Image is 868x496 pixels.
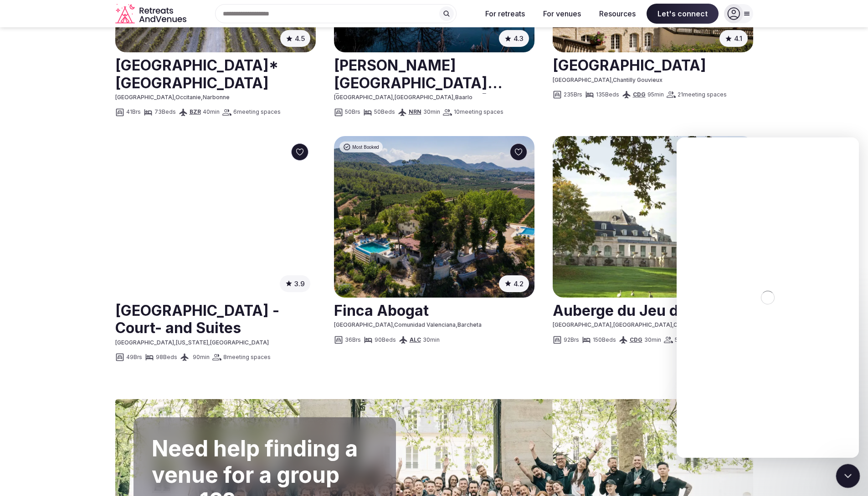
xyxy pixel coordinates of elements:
[339,142,383,152] div: Most Booked
[394,321,456,328] span: Comunidad Valenciana
[115,53,316,94] a: View venue
[675,336,722,344] span: 5 meeting spaces
[126,108,141,116] span: 41 Brs
[233,108,281,116] span: 6 meeting spaces
[375,336,396,344] span: 90 Beds
[115,299,316,339] a: View venue
[553,53,753,76] a: View venue
[564,336,579,344] span: 92 Brs
[423,336,440,344] span: 30 min
[613,76,663,83] span: Chantilly Gouvieux
[630,336,642,343] a: CDG
[115,339,174,346] span: [GEOGRAPHIC_DATA]
[175,94,201,101] span: Occitanie
[154,108,176,116] span: 73 Beds
[514,34,524,43] span: 4.3
[334,136,534,298] img: Finca Abogat
[454,108,503,116] span: 10 meeting spaces
[553,299,753,321] a: View venue
[536,4,588,24] button: For venues
[334,53,534,94] h2: [PERSON_NAME][GEOGRAPHIC_DATA] [GEOGRAPHIC_DATA]
[126,354,142,361] span: 49 Brs
[596,91,619,99] span: 135 Beds
[334,299,534,321] a: View venue
[193,354,210,361] span: 90 min
[719,30,748,47] button: 4.1
[208,339,210,346] span: ,
[345,336,361,344] span: 36 Brs
[174,94,175,101] span: ,
[203,94,230,101] span: Narbonne
[553,76,611,83] span: [GEOGRAPHIC_DATA]
[593,336,616,344] span: 150 Beds
[453,94,455,101] span: ,
[115,4,188,24] a: Visit the homepage
[457,321,482,328] span: Barcheta
[553,136,753,298] img: Auberge du Jeu de Paume
[633,91,646,98] a: CDG
[190,108,201,115] a: BZR
[156,354,177,361] span: 98 Beds
[499,30,529,47] button: 4.3
[223,354,271,361] span: 8 meeting spaces
[395,94,453,101] span: [GEOGRAPHIC_DATA]
[592,4,643,24] button: Resources
[455,94,473,101] span: Baarlo
[678,91,727,99] span: 21 meeting spaces
[647,4,719,24] span: Let's connect
[334,53,534,94] a: View venue
[672,321,673,328] span: ,
[514,279,524,288] span: 4.2
[499,275,529,292] button: 4.2
[295,34,305,43] span: 4.5
[345,108,360,116] span: 50 Brs
[115,94,174,101] span: [GEOGRAPHIC_DATA]
[294,279,305,288] span: 3.9
[734,34,742,43] span: 4.1
[410,336,421,343] a: ALC
[334,136,534,298] a: See Finca Abogat
[174,339,176,346] span: ,
[115,299,316,339] h2: [GEOGRAPHIC_DATA] - Court- and Suites
[836,464,860,488] iframe: Intercom live chat
[456,321,457,328] span: ,
[201,94,203,101] span: ,
[553,299,753,321] h2: Auberge du Jeu de Paume
[334,94,393,101] span: [GEOGRAPHIC_DATA]
[280,30,310,47] button: 4.5
[553,53,753,76] h2: [GEOGRAPHIC_DATA]
[352,144,379,150] span: Most Booked
[611,76,613,83] span: ,
[673,321,696,328] span: Chantilly
[203,108,220,116] span: 40 min
[553,321,611,328] span: [GEOGRAPHIC_DATA]
[334,321,393,328] span: [GEOGRAPHIC_DATA]
[334,299,534,321] h2: Finca Abogat
[280,275,310,292] button: 3.9
[210,339,269,346] span: [GEOGRAPHIC_DATA]
[409,108,421,115] a: NRN
[393,94,395,101] span: ,
[613,321,672,328] span: [GEOGRAPHIC_DATA]
[677,137,859,458] iframe: Intercom live chat
[393,321,394,328] span: ,
[611,321,613,328] span: ,
[644,336,661,344] span: 30 min
[176,339,208,346] span: [US_STATE]
[115,4,188,24] svg: Retreats and Venues company logo
[115,53,316,94] h2: [GEOGRAPHIC_DATA]* [GEOGRAPHIC_DATA]
[423,108,440,116] span: 30 min
[647,91,664,99] span: 95 min
[374,108,395,116] span: 50 Beds
[553,136,753,298] a: See Auberge du Jeu de Paume
[478,4,532,24] button: For retreats
[564,91,582,99] span: 235 Brs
